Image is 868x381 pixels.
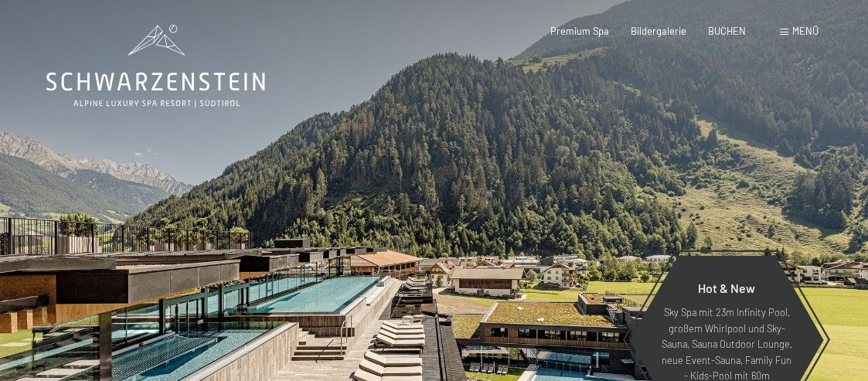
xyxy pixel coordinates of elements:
span: Hot & New [698,281,755,295]
a: BUCHEN [708,25,746,37]
a: Premium Spa [550,25,609,37]
span: Menü [792,25,819,37]
a: Bildergalerie [631,25,686,37]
